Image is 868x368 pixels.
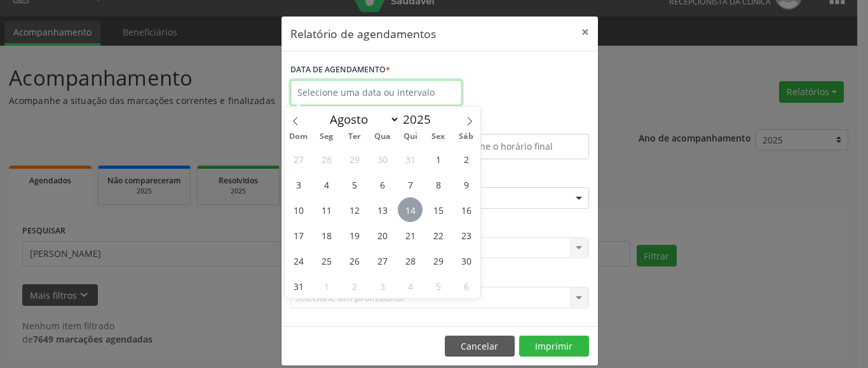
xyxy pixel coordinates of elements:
span: Setembro 3, 2025 [370,273,395,298]
span: Agosto 5, 2025 [342,172,367,197]
span: Agosto 14, 2025 [398,197,423,222]
span: Agosto 30, 2025 [454,248,478,273]
span: Sex [424,133,452,141]
span: Julho 29, 2025 [342,147,367,171]
span: Agosto 16, 2025 [454,197,478,222]
span: Agosto 21, 2025 [398,223,423,247]
span: Agosto 26, 2025 [342,248,367,273]
span: Setembro 5, 2025 [426,273,451,298]
span: Dom [285,133,313,141]
span: Agosto 11, 2025 [314,197,339,222]
span: Agosto 20, 2025 [370,223,395,247]
span: Setembro 6, 2025 [454,273,478,298]
span: Agosto 8, 2025 [426,172,451,197]
span: Setembro 1, 2025 [314,273,339,298]
span: Setembro 2, 2025 [342,273,367,298]
span: Agosto 9, 2025 [454,172,478,197]
button: Cancelar [445,336,515,357]
span: Agosto 19, 2025 [342,223,367,247]
span: Agosto 15, 2025 [426,197,451,222]
span: Agosto 7, 2025 [398,172,423,197]
input: Selecione o horário final [443,134,589,159]
span: Agosto 3, 2025 [286,172,311,197]
span: Qua [369,133,397,141]
span: Julho 27, 2025 [286,147,311,171]
span: Ter [341,133,369,141]
span: Agosto 31, 2025 [286,273,311,298]
span: Agosto 2, 2025 [454,147,478,171]
span: Agosto 22, 2025 [426,223,451,247]
span: Agosto 10, 2025 [286,197,311,222]
span: Agosto 6, 2025 [370,172,395,197]
h5: Relatório de agendamentos [290,25,436,42]
span: Qui [397,133,424,141]
span: Agosto 24, 2025 [286,248,311,273]
span: Julho 28, 2025 [314,147,339,171]
span: Julho 31, 2025 [398,147,423,171]
span: Agosto 12, 2025 [342,197,367,222]
span: Setembro 4, 2025 [398,273,423,298]
span: Agosto 1, 2025 [426,147,451,171]
span: Sáb [452,133,480,141]
span: Agosto 25, 2025 [314,248,339,273]
span: Agosto 13, 2025 [370,197,395,222]
span: Agosto 17, 2025 [286,223,311,247]
span: Agosto 23, 2025 [454,223,478,247]
label: DATA DE AGENDAMENTO [290,60,390,80]
input: Year [400,111,442,128]
input: Selecione uma data ou intervalo [290,80,462,105]
label: ATÉ [443,114,589,134]
span: Agosto 4, 2025 [314,172,339,197]
span: Agosto 18, 2025 [314,223,339,247]
span: Agosto 27, 2025 [370,248,395,273]
span: Seg [313,133,341,141]
span: Agosto 28, 2025 [398,248,423,273]
select: Month [323,110,400,128]
button: Close [573,16,598,48]
span: Julho 30, 2025 [370,147,395,171]
button: Imprimir [519,336,589,357]
span: Agosto 29, 2025 [426,248,451,273]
